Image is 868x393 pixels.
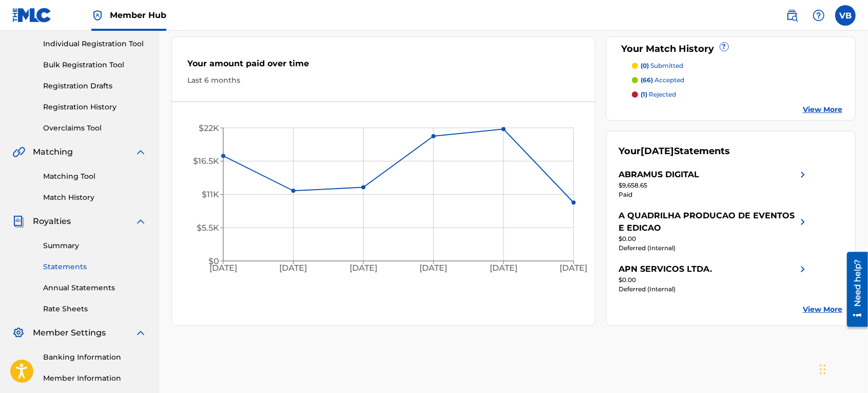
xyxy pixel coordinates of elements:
[350,264,377,273] tspan: [DATE]
[619,210,809,253] a: A QUADRILHA PRODUCAO DE EVENTOS E EDICAOright chevron icon$0.00Deferred (Internal)
[490,264,517,273] tspan: [DATE]
[197,223,219,233] tspan: $5.5K
[619,285,809,294] div: Deferred (Internal)
[560,264,588,273] tspan: [DATE]
[187,75,580,86] div: Last 6 months
[720,43,728,51] span: ?
[632,76,842,85] a: (66) accepted
[33,146,73,158] span: Matching
[797,263,809,275] img: right chevron icon
[820,354,826,385] div: Arrastar
[641,90,648,98] span: (1)
[43,102,147,113] a: Registration History
[193,156,219,166] tspan: $16.5K
[641,76,685,85] p: accepted
[134,146,147,158] img: expand
[12,215,25,228] img: Royalties
[43,373,147,384] a: Member Information
[43,39,147,49] a: Individual Registration Tool
[33,327,106,339] span: Member Settings
[619,190,809,199] div: Paid
[280,264,307,273] tspan: [DATE]
[12,327,25,339] img: Member Settings
[835,5,856,26] div: User Menu
[797,210,809,234] img: right chevron icon
[786,9,798,22] img: search
[632,90,842,99] a: (1) rejected
[43,123,147,134] a: Overclaims Tool
[43,261,147,272] a: Statements
[641,90,677,99] p: rejected
[839,248,868,331] iframe: Resource Center
[187,58,580,75] div: Your amount paid over time
[641,145,674,157] span: [DATE]
[619,234,809,244] div: $0.00
[641,62,649,69] span: (0)
[619,169,700,181] div: ABRAMUS DIGITAL
[43,240,147,251] a: Summary
[619,42,842,56] div: Your Match History
[420,264,448,273] tspan: [DATE]
[619,144,730,158] div: Your Statements
[817,344,868,393] div: Widget de chat
[91,9,104,22] img: Top Rightsholder
[43,283,147,293] a: Annual Statements
[134,215,147,228] img: expand
[619,263,809,294] a: APN SERVICOS LTDA.right chevron icon$0.00Deferred (Internal)
[199,123,219,133] tspan: $22K
[209,264,237,273] tspan: [DATE]
[813,9,825,22] img: help
[803,304,842,315] a: View More
[110,9,166,21] span: Member Hub
[641,76,653,84] span: (66)
[43,352,147,363] a: Banking Information
[619,210,797,234] div: A QUADRILHA PRODUCAO DE EVENTOS E EDICAO
[12,146,25,158] img: Matching
[641,61,684,70] p: submitted
[619,275,809,285] div: $0.00
[43,304,147,314] a: Rate Sheets
[619,263,712,275] div: APN SERVICOS LTDA.
[619,169,809,199] a: ABRAMUS DIGITALright chevron icon$9,658.65Paid
[782,5,802,26] a: Public Search
[208,256,219,266] tspan: $0
[619,244,809,253] div: Deferred (Internal)
[797,169,809,181] img: right chevron icon
[202,190,219,199] tspan: $11K
[619,181,809,190] div: $9,658.65
[43,192,147,203] a: Match History
[632,61,842,70] a: (0) submitted
[33,215,71,228] span: Royalties
[12,8,52,23] img: MLC Logo
[43,60,147,70] a: Bulk Registration Tool
[43,81,147,91] a: Registration Drafts
[43,171,147,182] a: Matching Tool
[803,104,842,115] a: View More
[808,5,829,26] div: Help
[134,327,147,339] img: expand
[817,344,868,393] iframe: Chat Widget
